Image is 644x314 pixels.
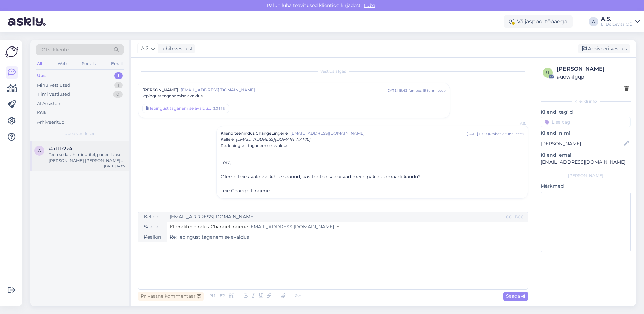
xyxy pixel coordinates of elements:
[386,88,407,93] div: [DATE] 19:42
[113,91,123,98] div: 0
[37,119,65,126] div: Arhiveeritud
[541,172,631,179] div: [PERSON_NAME]
[601,16,633,22] div: A.S.
[249,224,334,230] span: [EMAIL_ADDRESS][DOMAIN_NAME]
[546,70,549,75] span: u
[38,148,41,153] span: a
[37,100,62,107] div: AI Assistent
[167,232,528,242] input: Write subject here...
[541,183,631,190] p: Märkmed
[290,130,466,136] span: [EMAIL_ADDRESS][DOMAIN_NAME]
[142,87,178,93] span: [PERSON_NAME]
[138,292,204,301] div: Privaatne kommentaar
[221,159,231,165] span: Tere,
[167,212,505,222] input: Recepient...
[37,82,70,89] div: Minu vestlused
[541,152,631,159] p: Kliendi email
[142,93,203,99] span: lepingust taganemise avaldus
[138,222,167,232] div: Saatja
[37,109,47,116] div: Kõik
[110,59,124,68] div: Email
[221,174,421,180] span: Oleme teie avalduse kätte saanud, kas tooted saabuvad meile pakiautomaadi kaudu?
[37,91,70,98] div: Tiimi vestlused
[80,59,97,68] div: Socials
[104,164,125,169] div: [DATE] 14:07
[506,293,525,299] span: Saada
[541,117,631,127] input: Lisa tag
[42,46,69,53] span: Otsi kliente
[138,68,528,74] div: Vestlus algas
[221,130,288,136] span: Klienditeenindus ChangeLingerie
[236,137,311,142] span: [EMAIL_ADDRESS][DOMAIN_NAME]
[589,17,598,26] div: A
[114,72,123,79] div: 1
[170,224,248,230] span: Klienditeenindus ChangeLingerie
[221,143,288,149] span: Re: lepingust taganemise avaldus
[601,22,633,27] div: L´Dolcevita OÜ
[541,98,631,104] div: Kliendi info
[56,59,68,68] div: Web
[114,82,123,89] div: 1
[541,130,631,137] p: Kliendi nimi
[505,214,513,220] div: CC
[362,2,377,8] span: Luba
[37,72,46,79] div: Uus
[141,45,150,52] span: A.S.
[466,131,487,136] div: [DATE] 11:09
[49,152,125,164] div: Teen seda lähiminutitel, panen lapse [PERSON_NAME] [PERSON_NAME] siis tseki.
[142,104,229,113] a: lepingust taganemise avaldus.asice3.3 MB
[513,214,525,220] div: BCC
[159,45,193,52] div: juhib vestlust
[221,137,235,142] span: Kellele :
[138,232,167,242] div: Pealkiri
[170,223,339,230] button: Klienditeenindus ChangeLingerie [EMAIL_ADDRESS][DOMAIN_NAME]
[504,15,573,28] div: Väljaspool tööaega
[49,146,72,152] span: #atttr2z4
[578,44,630,53] div: Arhiveeri vestlus
[557,65,629,73] div: [PERSON_NAME]
[557,73,629,81] div: # udwkfgqp
[36,59,43,68] div: All
[150,105,211,112] div: lepingust taganemise avaldus.asice
[181,87,386,93] span: [EMAIL_ADDRESS][DOMAIN_NAME]
[221,188,270,194] span: Teie Change Lingerie
[541,159,631,166] p: [EMAIL_ADDRESS][DOMAIN_NAME]
[138,212,167,222] div: Kellele
[409,88,446,93] div: ( umbes 19 tunni eest )
[541,108,631,116] p: Kliendi tag'id
[501,121,526,126] span: A.S.
[601,16,640,27] a: A.S.L´Dolcevita OÜ
[488,131,524,136] div: ( umbes 3 tunni eest )
[64,131,96,137] span: Uued vestlused
[5,45,18,58] img: Askly Logo
[213,105,226,112] div: 3.3 MB
[541,140,623,147] input: Lisa nimi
